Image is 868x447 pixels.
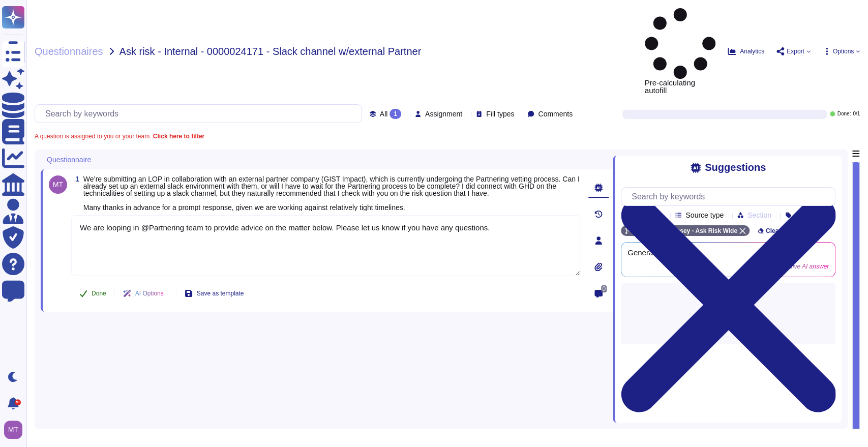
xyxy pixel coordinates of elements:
button: Done [71,283,114,304]
span: Questionnaire [47,156,91,163]
span: Options [833,48,854,54]
button: Save as template [176,283,252,304]
span: 1 [71,175,79,183]
span: We’re submitting an LOP in collaboration with an external partner company (GIST Impact), which is... [83,175,580,212]
span: Export [787,48,804,54]
span: Fill types [486,110,514,117]
input: Search by keywords [40,105,362,123]
div: 1 [390,109,401,119]
textarea: We are looping in @Partnering team to provide advice on the matter below. Please let us know if y... [71,215,580,276]
button: user [2,419,29,441]
span: AI Options [135,290,164,296]
div: 9+ [15,399,21,405]
img: user [4,421,22,439]
img: user [49,175,67,194]
span: 0 [601,285,607,292]
b: Click here to filter [151,133,204,140]
span: Questionnaires [35,46,103,56]
span: Ask risk - Internal - 0000024171 - Slack channel w/external Partner [119,46,422,56]
span: Save as template [197,290,244,296]
span: Analytics [740,48,764,54]
span: Comments [538,110,573,117]
span: A question is assigned to you or your team. [35,133,204,139]
span: Done [92,290,106,296]
span: All [380,110,388,117]
span: Pre-calculating autofill [645,8,715,94]
span: Assignment [425,110,462,117]
span: 0 / 1 [853,111,860,116]
input: Search by keywords [626,188,835,205]
button: Analytics [728,47,764,55]
span: Done: [837,111,851,116]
